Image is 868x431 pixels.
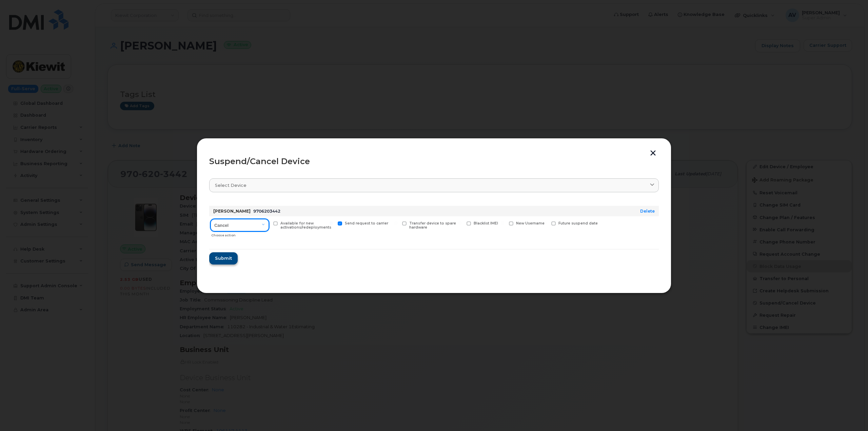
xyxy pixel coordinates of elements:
[280,221,331,230] span: Available for new activations/redeployments
[394,221,397,225] input: Transfer device to spare hardware
[516,221,545,226] span: New Username
[501,221,504,225] input: New Username
[215,182,246,189] span: Select device
[211,230,269,238] div: Choose action
[345,221,388,226] span: Send request to carrier
[839,401,863,426] iframe: Messenger Launcher
[209,157,659,165] div: Suspend/Cancel Device
[474,221,498,226] span: Blacklist IMEI
[409,221,456,230] span: Transfer device to spare hardware
[543,221,547,225] input: Future suspend date
[558,221,598,226] span: Future suspend date
[209,178,659,192] a: Select device
[209,252,238,265] button: Submit
[215,255,232,261] span: Submit
[265,221,269,225] input: Available for new activations/redeployments
[253,209,280,214] span: 9706203442
[330,221,333,225] input: Send request to carrier
[458,221,462,225] input: Blacklist IMEI
[213,209,251,214] strong: [PERSON_NAME]
[640,209,655,214] a: Delete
